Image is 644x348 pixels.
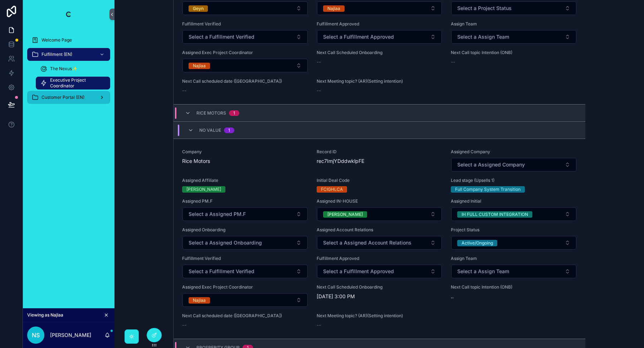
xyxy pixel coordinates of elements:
[193,5,204,12] div: Geyn
[451,227,577,233] span: Project Status
[42,52,72,57] span: Fulfillment (EN)
[317,58,321,66] span: --
[317,293,443,300] span: [DATE] 3:00 PM
[317,227,443,233] span: Assigned Account Relations
[233,110,235,116] div: 1
[193,297,206,304] div: Najlaa
[451,198,577,204] span: Assigned Initial
[182,256,308,261] span: Fulfillment Verified
[451,58,455,66] span: --
[182,149,308,155] span: Company
[182,236,308,250] button: Select Button
[451,149,577,155] span: Assigned Company
[317,1,442,15] button: Select Button
[451,50,577,55] span: Next Call topic Intention (ONB)
[451,1,576,15] button: Select Button
[196,110,226,116] span: Rice Motors
[317,207,442,221] button: Select Button
[327,211,363,218] div: [PERSON_NAME]
[182,198,308,204] span: Assigned PM.F
[451,21,577,27] span: Assign Team
[462,211,528,218] div: IH FULL CUSTOM INTEGRATION
[317,87,321,94] span: --
[317,236,442,250] button: Select Button
[451,265,576,278] button: Select Button
[63,9,74,20] img: App logo
[451,158,576,171] button: Select Button
[317,21,443,27] span: Fulfillment Approved
[182,30,308,44] button: Select Button
[199,127,221,133] span: No value
[189,239,262,246] span: Select a Assigned Onboarding
[317,265,442,278] button: Select Button
[42,95,84,100] span: Customer Portal (EN)
[317,322,321,329] span: --
[451,293,577,300] span: ..
[182,313,308,319] span: Next Call scheduled date ([GEOGRAPHIC_DATA])
[323,239,411,246] span: Select a Assigned Account Relations
[27,312,63,318] span: Viewing as Najlaa
[50,77,103,89] span: Executive Project Coordinator
[317,178,443,183] span: Initial Deal Code
[189,33,254,40] span: Select a Fulfillment Verified
[457,268,509,275] span: Select a Assign Team
[451,207,576,221] button: Select Button
[32,331,40,339] span: NS
[182,1,308,15] button: Select Button
[27,48,110,61] a: Fulfillment (EN)
[182,21,308,27] span: Fulfillment Verified
[228,127,230,133] div: 1
[457,211,532,218] button: Unselect IH_FULL_CUSTOM_INTEGRATION
[317,284,443,290] span: Next Call Scheduled Onboarding
[451,284,577,290] span: Next Call topic Intention (ONB)
[182,265,308,278] button: Select Button
[451,178,577,183] span: Lead stage (Upsells 1)
[182,50,308,55] span: Assigned Exec Project Coordinator
[42,37,72,43] span: Welcome Page
[50,66,77,72] span: The Nexus✨
[317,313,443,319] span: Next Meeting topic? (AR)(Setting intention)
[457,5,512,12] span: Select a Project Status
[462,240,493,246] div: Active/Ongoing
[321,186,343,193] div: FCIGHLCA
[186,186,221,193] div: [PERSON_NAME]
[23,29,114,113] div: scrollable content
[50,332,91,339] p: [PERSON_NAME]
[182,207,308,221] button: Select Button
[27,91,110,104] a: Customer Portal (EN)
[317,158,443,165] span: rec7ImjYDddwklpFE
[182,78,308,84] span: Next Call scheduled date ([GEOGRAPHIC_DATA])
[182,87,186,94] span: --
[317,50,443,55] span: Next Call Scheduled Onboarding
[182,322,186,329] span: --
[27,34,110,47] a: Welcome Page
[182,227,308,233] span: Assigned Onboarding
[451,236,576,250] button: Select Button
[451,256,577,261] span: Assign Team
[193,63,206,69] div: Najlaa
[189,268,254,275] span: Select a Fulfillment Verified
[457,33,509,40] span: Select a Assign Team
[36,62,110,75] a: The Nexus✨
[317,149,443,155] span: Record ID
[182,59,308,72] button: Select Button
[182,158,308,165] span: Rice Motors
[327,5,340,12] div: Najlaa
[317,78,443,84] span: Next Meeting topic? (AR)(Setting intention)
[323,33,394,40] span: Select a Fulfillment Approved
[457,161,525,168] span: Select a Assigned Company
[455,186,521,193] div: Full Company System Transition
[323,268,394,275] span: Select a Fulfillment Approved
[317,256,443,261] span: Fulfillment Approved
[317,30,442,44] button: Select Button
[182,284,308,290] span: Assigned Exec Project Coordinator
[182,178,308,183] span: Assigned Affiliate
[451,30,576,44] button: Select Button
[317,198,443,204] span: Assigned IN-HOUSE
[174,139,585,339] a: CompanyRice MotorsRecord IDrec7ImjYDddwklpFEAssigned CompanySelect ButtonAssigned Affiliate[PERSO...
[182,293,308,307] button: Select Button
[189,211,246,218] span: Select a Assigned PM.F
[36,77,110,90] a: Executive Project Coordinator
